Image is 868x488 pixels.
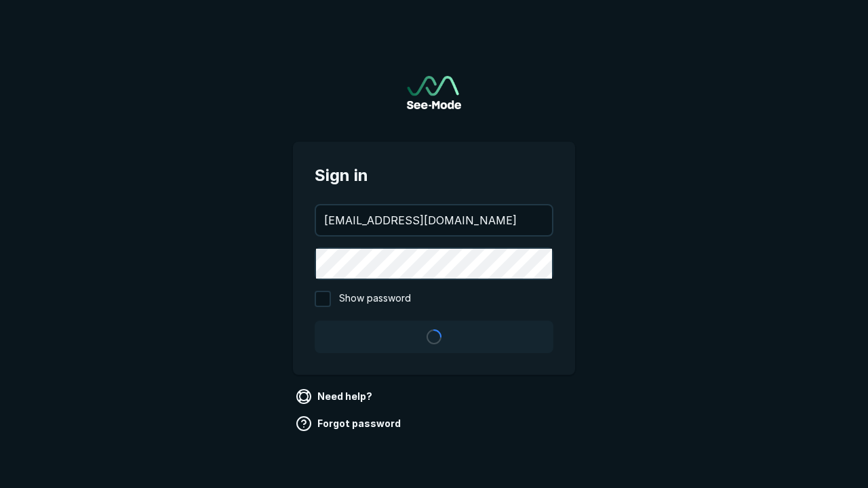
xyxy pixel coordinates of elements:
span: Sign in [315,163,553,188]
a: Go to sign in [407,76,461,109]
a: Need help? [293,386,378,407]
input: your@email.com [316,205,552,235]
span: Show password [339,291,411,307]
a: Forgot password [293,413,406,434]
img: See-Mode Logo [407,76,461,109]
